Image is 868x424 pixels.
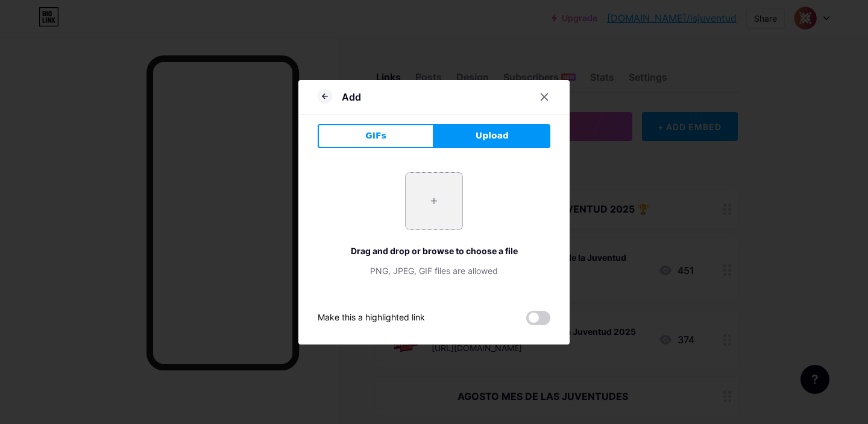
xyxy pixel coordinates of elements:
span: GIFs [365,129,386,142]
button: Upload [434,124,550,148]
span: Upload [476,129,509,142]
div: Make this a highlighted link [318,311,425,325]
div: PNG, JPEG, GIF files are allowed [318,264,550,277]
div: Add [342,90,361,104]
button: GIFs [318,124,434,148]
div: Drag and drop or browse to choose a file [318,245,550,257]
